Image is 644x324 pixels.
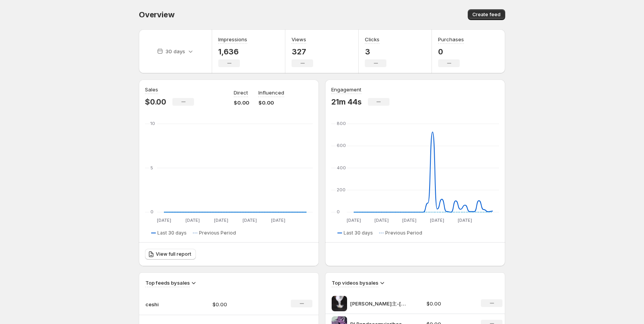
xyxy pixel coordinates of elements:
text: [DATE] [430,218,444,223]
span: Create feed [472,12,501,18]
span: Previous Period [199,230,236,236]
p: 0 [438,47,464,56]
span: Overview [139,10,174,19]
text: [DATE] [214,218,228,223]
text: 10 [150,121,155,126]
p: $0.00 [212,300,267,308]
text: 800 [337,121,346,126]
p: $0.00 [234,99,249,106]
text: [DATE] [271,218,285,223]
text: [DATE] [243,218,257,223]
h3: Clicks [365,35,379,43]
a: View full report [145,249,196,260]
img: Youtu博主-杜克 [332,296,347,311]
text: [DATE] [458,218,472,223]
text: [DATE] [347,218,361,223]
button: Create feed [468,9,505,20]
text: 5 [150,165,153,170]
p: $0.00 [145,97,166,106]
p: Influenced [258,89,284,96]
p: 3 [365,47,386,56]
h3: Purchases [438,35,464,43]
p: 327 [292,47,313,56]
text: 600 [337,143,346,148]
p: [PERSON_NAME]主-[PERSON_NAME] [350,300,408,307]
span: Previous Period [385,230,422,236]
h3: Sales [145,86,158,93]
text: [DATE] [157,218,171,223]
span: Last 30 days [344,230,373,236]
h3: Top feeds by sales [145,279,190,287]
p: $0.00 [427,300,472,307]
text: 200 [337,187,346,192]
span: Last 30 days [157,230,187,236]
h3: Views [292,35,306,43]
p: 21m 44s [331,97,362,106]
text: [DATE] [402,218,416,223]
p: $0.00 [258,99,284,106]
h3: Top videos by sales [332,279,378,287]
p: ceshi [145,300,184,308]
text: 0 [150,209,153,214]
text: [DATE] [374,218,389,223]
text: 0 [337,209,340,214]
p: Direct [234,89,248,96]
text: [DATE] [185,218,200,223]
text: 400 [337,165,346,170]
p: 30 days [165,47,185,55]
span: View full report [156,251,191,257]
h3: Engagement [331,86,361,93]
p: 1,636 [218,47,247,56]
h3: Impressions [218,35,247,43]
